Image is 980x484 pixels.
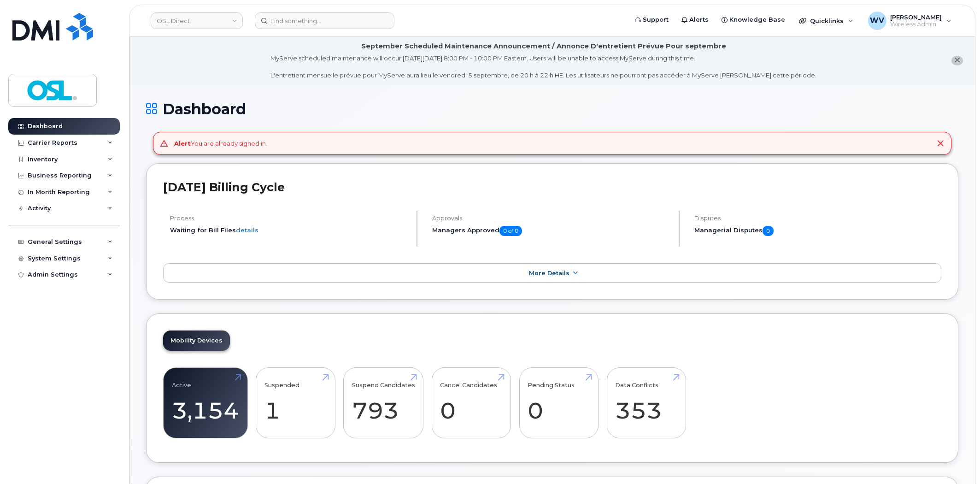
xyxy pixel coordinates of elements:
[432,226,671,236] h5: Managers Approved
[615,372,677,433] a: Data Conflicts 353
[172,372,239,433] a: Active 3,154
[440,372,502,433] a: Cancel Candidates 0
[170,215,409,222] h4: Process
[361,41,726,51] div: September Scheduled Maintenance Announcement / Annonce D'entretient Prévue Pour septembre
[146,101,958,117] h1: Dashboard
[170,226,409,235] li: Waiting for Bill Files
[432,215,671,222] h4: Approvals
[174,140,191,147] strong: Alert
[270,54,816,80] div: MyServe scheduled maintenance will occur [DATE][DATE] 8:00 PM - 10:00 PM Eastern. Users will be u...
[264,372,327,433] a: Suspended 1
[694,226,941,236] h5: Managerial Disputes
[174,139,267,148] div: You are already signed in.
[528,372,590,433] a: Pending Status 0
[163,331,230,351] a: Mobility Devices
[236,226,258,234] a: details
[529,270,569,277] span: More Details
[352,372,415,433] a: Suspend Candidates 793
[499,226,522,236] span: 0 of 0
[694,215,941,222] h4: Disputes
[763,226,774,236] span: 0
[163,180,941,194] h2: [DATE] Billing Cycle
[951,56,963,65] button: close notification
